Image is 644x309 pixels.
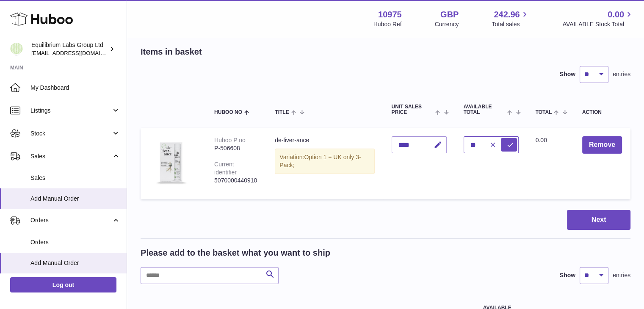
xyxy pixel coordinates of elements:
span: Option 1 = UK only 3-Pack; [279,154,361,168]
img: de-liver-ance [149,136,191,189]
span: Add Manual Order [30,195,120,203]
span: Orders [30,216,111,224]
div: Huboo P no [214,137,246,143]
label: Show [560,70,575,78]
strong: 10975 [378,9,402,20]
td: de-liver-ance [266,128,383,199]
a: 0.00 AVAILABLE Stock Total [562,9,634,28]
button: Next [567,210,630,230]
label: Show [560,271,575,279]
button: Remove [582,136,622,154]
span: Orders [30,238,120,246]
span: Listings [30,107,111,115]
span: Total [536,110,552,115]
span: [EMAIL_ADDRESS][DOMAIN_NAME] [31,50,124,56]
h2: Please add to the basket what you want to ship [141,247,330,259]
div: Huboo Ref [373,20,402,28]
span: Add Manual Order [30,259,120,267]
span: AVAILABLE Total [464,104,506,115]
span: entries [613,271,630,279]
div: Currency [435,20,459,28]
div: Current identifier [214,161,237,176]
span: 0.00 [608,9,624,20]
img: huboo@equilibriumlabs.com [10,43,23,55]
span: Sales [30,152,111,160]
a: 242.96 Total sales [492,9,529,28]
span: Total sales [492,20,529,28]
span: entries [613,70,630,78]
span: 242.96 [494,9,520,20]
span: Huboo no [214,110,242,115]
div: Equilibrium Labs Group Ltd [31,41,108,57]
span: Stock [30,130,111,138]
span: Unit Sales Price [392,104,434,115]
span: Sales [30,174,120,182]
h2: Items in basket [141,46,202,58]
div: Action [582,110,622,115]
a: Log out [10,277,116,292]
div: P-506608 [214,144,258,152]
span: 0.00 [536,137,547,143]
span: AVAILABLE Stock Total [562,20,634,28]
div: Variation: [275,149,374,174]
strong: GBP [440,9,459,20]
div: 5070000440910 [214,177,258,185]
span: Title [275,110,289,115]
span: My Dashboard [30,84,120,92]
